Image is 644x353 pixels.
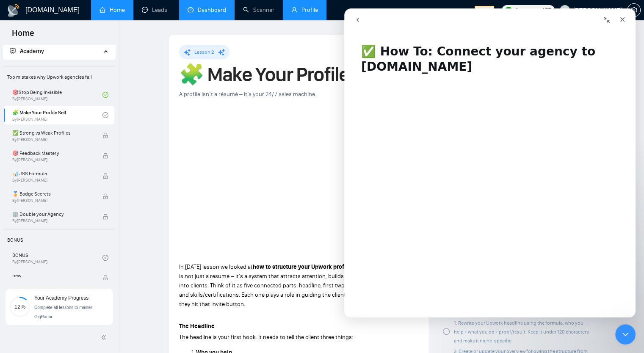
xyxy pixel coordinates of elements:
span: lock [102,214,108,220]
a: dashboardDashboard [188,6,226,14]
span: check-circle [102,92,108,98]
a: searchScanner [243,6,274,14]
span: lock [102,193,108,199]
span: 1. Rewrite your Upwork headline using the formula: who you help + what you do + proof/result. Kee... [454,320,589,344]
span: 📊 JSS Formula [12,169,94,178]
button: setting [627,3,641,17]
span: By [PERSON_NAME] [12,137,94,142]
span: By [PERSON_NAME] [12,218,94,223]
a: BONUSBy[PERSON_NAME] [12,248,102,267]
span: Connects: [514,6,540,15]
span: user [562,7,568,13]
a: setting [627,7,641,14]
span: The headline is your first hook. It needs to tell the client three things: [179,334,353,341]
span: setting [627,7,640,14]
span: Home [5,27,41,45]
span: lock [102,132,108,138]
a: userProfile [291,6,318,14]
span: stage [475,6,494,15]
span: By [PERSON_NAME] [12,198,94,203]
span: Lesson 2 [194,49,214,55]
span: Complete all lessons to master GigRadar. [34,305,92,319]
h1: 🧩 Make Your Profile Sell [179,65,419,84]
strong: how to structure your Upwork profile like a funnel [253,263,386,270]
span: Top mistakes why Upwork agencies fail [4,69,114,85]
a: 🧩 Make Your Profile SellBy[PERSON_NAME] [12,106,102,124]
span: Academy [20,47,44,55]
span: 🏢 Double your Agency [12,210,94,218]
span: fund-projection-screen [10,48,16,54]
span: 12% [10,304,30,309]
span: new [12,271,94,280]
span: BONUS [4,232,114,248]
span: By [PERSON_NAME] [12,178,94,183]
span: By [PERSON_NAME] [12,157,94,163]
a: homeHome [100,6,125,14]
img: logo [7,4,20,17]
span: A profile isn’t a résumé – it’s your 24/7 sales machine. [179,91,316,98]
img: upwork-logo.png [505,7,512,14]
a: messageLeads [142,6,171,14]
span: check-circle [102,112,108,118]
span: 🏅 Badge Secrets [12,190,94,198]
iframe: Intercom live chat [344,8,636,317]
span: . Your profile is not just a resume – it’s a system that attracts attention, builds trust, and co... [179,263,417,308]
span: 157 [542,6,551,15]
span: In [DATE] lesson we looked at [179,263,253,270]
span: lock [102,275,108,281]
span: lock [102,173,108,179]
span: Your Academy Progress [34,295,88,301]
span: ✅ Strong vs Weak Profiles [12,129,94,137]
iframe: Intercom live chat [615,324,636,345]
a: 🎯Stop Being InvisibleBy[PERSON_NAME] [12,85,102,104]
li: Academy Homepage [3,63,115,287]
span: double-left [101,333,109,342]
span: check-circle [102,255,108,261]
span: 🎯 Feedback Mastery [12,149,94,157]
span: Academy [10,47,44,55]
span: lock [102,153,108,159]
strong: The Headline [179,323,215,330]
